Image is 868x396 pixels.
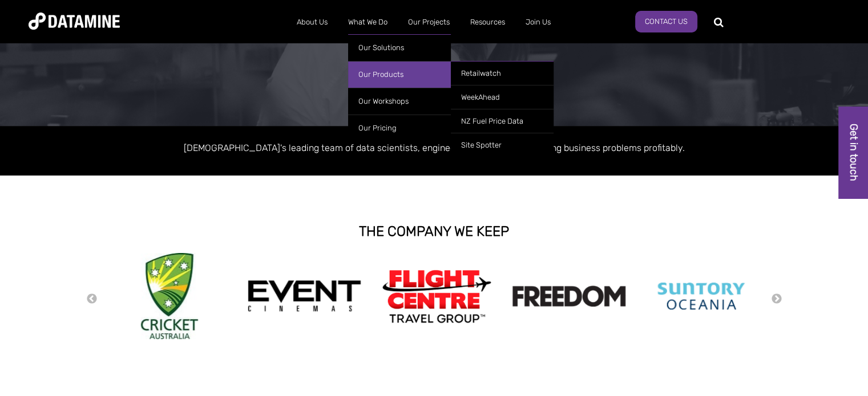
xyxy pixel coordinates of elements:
[86,293,98,305] button: Previous
[380,267,494,325] img: Flight Centre
[286,7,338,37] a: About Us
[359,223,509,239] strong: THE COMPANY WE KEEP
[644,264,758,328] img: Suntory Oceania
[512,285,626,307] img: Freedom logo
[109,140,760,156] p: [DEMOGRAPHIC_DATA]'s leading team of data scientists, engineers and developers solving business p...
[839,107,868,198] a: Get in touch
[348,115,451,141] a: Our Pricing
[29,13,120,30] img: Datamine
[635,11,697,32] a: Contact Us
[451,109,554,133] a: NZ Fuel Price Data
[398,7,460,37] a: Our Projects
[451,61,554,85] a: Retailwatch
[451,85,554,109] a: WeekAhead
[515,7,561,37] a: Join Us
[451,133,554,157] a: Site Spotter
[460,7,515,37] a: Resources
[247,280,361,313] img: event cinemas
[348,34,451,61] a: Our Solutions
[348,61,451,88] a: Our Products
[141,253,198,339] img: Cricket Australia
[348,88,451,115] a: Our Workshops
[338,7,398,37] a: What We Do
[771,293,782,305] button: Next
